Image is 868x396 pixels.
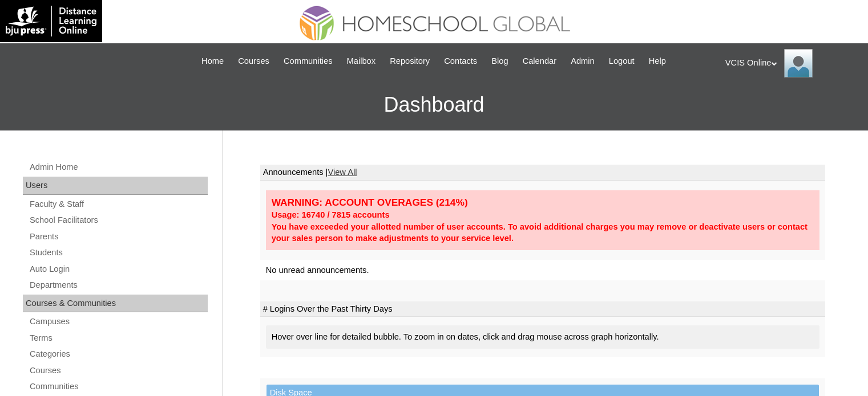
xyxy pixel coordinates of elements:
[260,301,825,317] td: # Logins Over the Past Thirty Days
[278,55,338,68] a: Communities
[196,55,229,68] a: Home
[272,196,814,209] div: WARNING: ACCOUNT OVERAGES (214%)
[29,278,208,292] a: Departments
[649,55,666,68] span: Help
[444,55,477,68] span: Contacts
[6,6,96,36] img: logo-white.png
[29,197,208,211] a: Faculty & Staff
[643,55,672,68] a: Help
[29,364,208,378] a: Courses
[201,55,224,68] span: Home
[29,379,208,394] a: Communities
[29,331,208,345] a: Terms
[603,55,640,68] a: Logout
[341,55,382,68] a: Mailbox
[29,246,208,260] a: Students
[260,165,825,181] td: Announcements |
[284,55,333,68] span: Communities
[328,168,357,177] a: View All
[571,55,595,68] span: Admin
[784,49,813,77] img: VCIS Online Admin
[260,260,825,281] td: No unread announcements.
[232,55,275,68] a: Courses
[438,55,483,68] a: Contacts
[347,55,376,68] span: Mailbox
[29,347,208,361] a: Categories
[486,55,514,68] a: Blog
[29,213,208,227] a: School Facilitators
[29,262,208,276] a: Auto Login
[6,79,862,130] h3: Dashboard
[272,210,390,219] strong: Usage: 16740 / 7815 accounts
[609,55,635,68] span: Logout
[29,160,208,174] a: Admin Home
[523,55,556,68] span: Calendar
[29,230,208,244] a: Parents
[23,177,208,195] div: Users
[384,55,435,68] a: Repository
[266,325,819,349] div: Hover over line for detailed bubble. To zoom in on dates, click and drag mouse across graph horiz...
[238,55,269,68] span: Courses
[390,55,430,68] span: Repository
[491,55,508,68] span: Blog
[29,315,208,329] a: Campuses
[23,295,208,313] div: Courses & Communities
[565,55,600,68] a: Admin
[517,55,562,68] a: Calendar
[725,49,857,77] div: VCIS Online
[272,221,814,244] div: You have exceeded your allotted number of user accounts. To avoid additional charges you may remo...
